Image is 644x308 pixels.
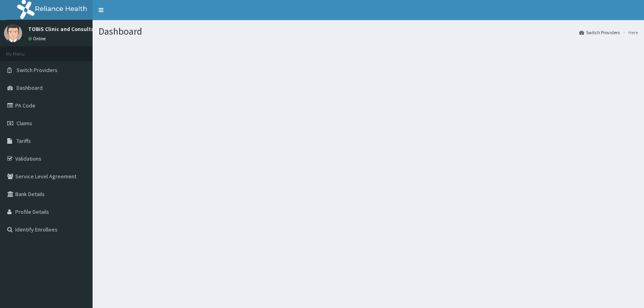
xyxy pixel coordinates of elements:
[17,120,32,127] span: Claims
[17,84,43,91] span: Dashboard
[579,29,620,36] a: Switch Providers
[4,24,22,42] img: User Image
[99,26,638,37] h1: Dashboard
[621,29,638,36] li: Here
[28,26,103,32] p: TOBIS Clinic and Consultants
[17,66,58,74] span: Switch Providers
[17,137,31,145] span: Tariffs
[28,36,47,41] a: Online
